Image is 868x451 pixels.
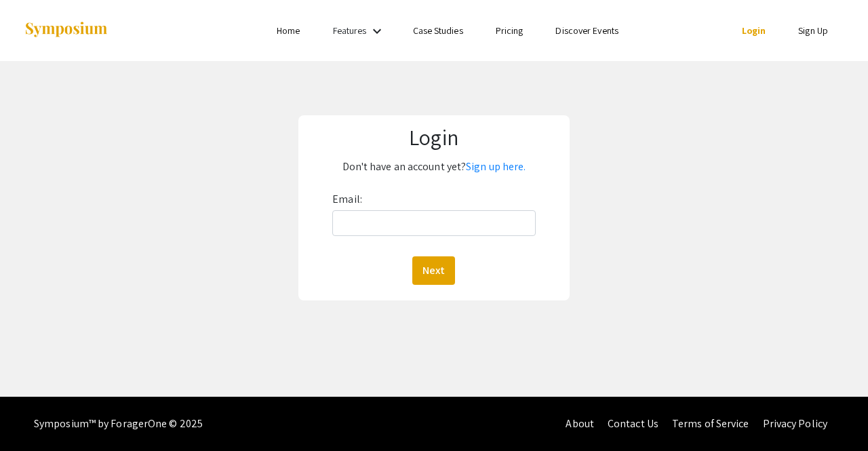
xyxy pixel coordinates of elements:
a: Case Studies [413,24,463,37]
a: Sign Up [798,24,828,37]
h1: Login [307,124,561,150]
a: Login [742,24,766,37]
a: Pricing [496,24,524,37]
button: Next [412,256,455,285]
div: Symposium™ by ForagerOne © 2025 [34,397,203,451]
a: Terms of Service [672,416,749,431]
a: Home [277,24,300,37]
a: Discover Events [555,24,618,37]
a: Sign up here. [466,159,526,174]
p: Don't have an account yet? [307,156,561,178]
mat-icon: Expand Features list [369,23,385,39]
a: About [566,416,594,431]
img: Symposium by ForagerOne [24,21,108,39]
a: Privacy Policy [763,416,827,431]
label: Email: [332,189,362,210]
a: Contact Us [608,416,658,431]
a: Features [333,24,367,37]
